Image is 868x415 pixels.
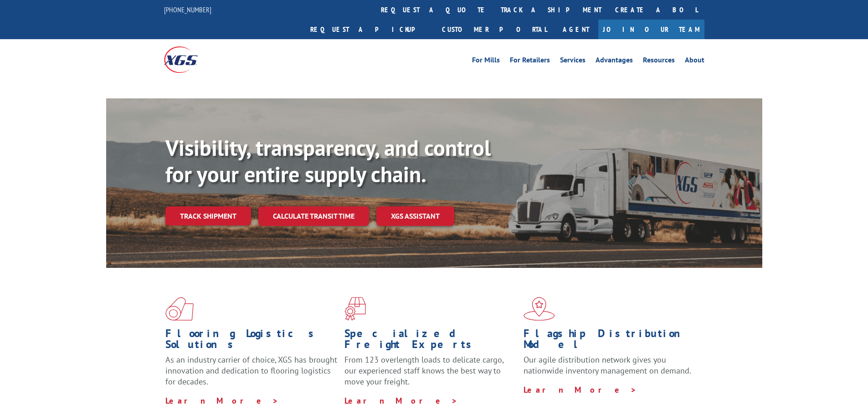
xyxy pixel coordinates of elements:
[472,56,500,67] a: For Mills
[510,56,550,67] a: For Retailers
[165,133,491,188] b: Visibility, transparency, and control for your entire supply chain.
[164,5,211,14] a: [PHONE_NUMBER]
[165,354,337,387] span: As an industry carrier of choice, XGS has brought innovation and dedication to flooring logistics...
[596,56,633,67] a: Advantages
[344,297,366,321] img: xgs-icon-focused-on-flooring-red
[165,328,338,354] h1: Flooring Logistics Solutions
[344,354,517,395] p: From 123 overlength loads to delicate cargo, our experienced staff knows the best way to move you...
[560,56,586,67] a: Services
[524,328,696,354] h1: Flagship Distribution Model
[598,20,704,39] a: Join Our Team
[303,20,435,39] a: Request a pickup
[524,384,637,395] a: Learn More >
[524,354,691,376] span: Our agile distribution network gives you nationwide inventory management on demand.
[554,20,598,39] a: Agent
[344,395,458,406] a: Learn More >
[376,206,454,226] a: XGS ASSISTANT
[524,297,555,321] img: xgs-icon-flagship-distribution-model-red
[165,297,194,321] img: xgs-icon-total-supply-chain-intelligence-red
[685,56,704,67] a: About
[435,20,554,39] a: Customer Portal
[165,206,251,225] a: Track shipment
[643,56,675,67] a: Resources
[258,206,369,226] a: Calculate transit time
[344,328,517,354] h1: Specialized Freight Experts
[165,395,279,406] a: Learn More >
